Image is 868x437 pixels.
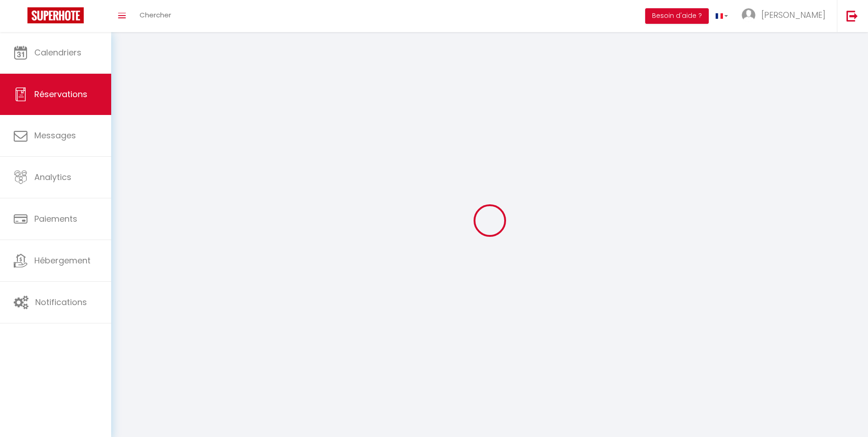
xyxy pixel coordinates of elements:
span: Notifications [35,296,87,308]
img: Super Booking [27,7,84,23]
span: Messages [34,130,76,141]
button: Besoin d'aide ? [645,8,709,24]
span: Analytics [34,171,71,183]
span: Paiements [34,213,77,224]
span: Calendriers [34,47,81,58]
span: [PERSON_NAME] [761,9,825,21]
img: ... [742,8,755,22]
img: logout [846,10,858,22]
span: Chercher [140,10,171,20]
span: Réservations [34,88,87,100]
span: Hébergement [34,255,91,266]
